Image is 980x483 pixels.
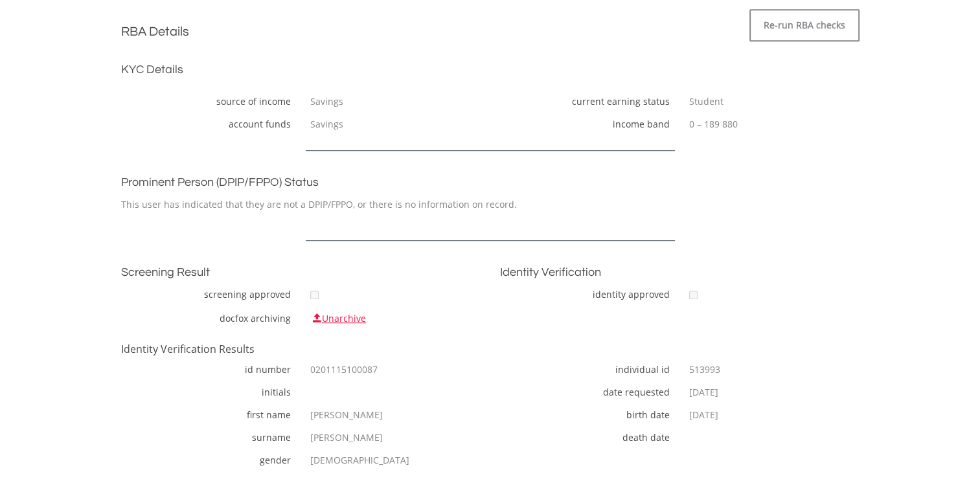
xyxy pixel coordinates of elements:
[301,95,481,108] div: Savings
[216,95,291,107] label: source of income
[679,363,860,376] div: 513993
[301,409,481,421] div: [PERSON_NAME]
[500,264,860,282] h3: Identity Verification
[749,9,860,41] a: Re-run RBA checks
[260,454,291,466] label: gender
[679,118,860,131] div: 0 – 189 880
[301,118,481,131] div: Savings
[626,409,670,421] label: birth date
[220,312,291,324] label: docfox archiving
[121,22,860,41] h2: RBA Details
[121,341,860,357] h4: Identity Verification Results
[622,431,670,444] label: death date
[301,454,481,467] div: [DEMOGRAPHIC_DATA]
[615,363,670,376] label: individual id
[679,386,860,399] div: [DATE]
[679,409,860,421] div: [DATE]
[121,61,860,79] h3: KYC Details
[245,363,291,376] label: id number
[262,386,291,398] label: initials
[310,312,366,324] a: Unarchive
[593,288,670,300] label: identity approved
[247,409,291,421] label: first name
[301,431,481,444] div: [PERSON_NAME]
[301,363,481,376] div: 0201115100087
[679,95,860,108] div: Student
[121,264,481,282] h3: Screening Result
[204,288,291,300] label: screening approved
[613,118,670,130] label: income band
[603,386,670,398] label: date requested
[121,174,860,192] h3: Prominent Person (DPIP/FPPO) Status
[229,118,291,130] label: account funds
[121,198,517,210] span: This user has indicated that they are not a DPIP/FPPO, or there is no information on record.
[572,95,670,107] label: current earning status
[252,431,291,444] label: surname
